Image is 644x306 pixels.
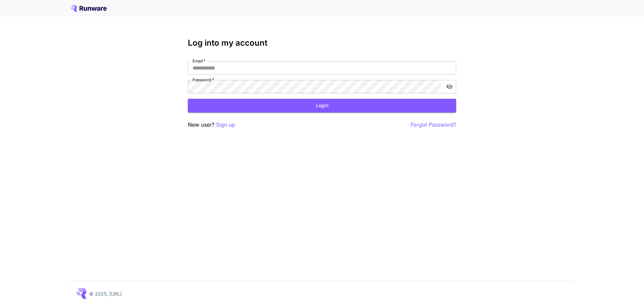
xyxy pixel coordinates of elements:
[188,121,235,129] p: New user?
[188,99,456,113] button: Login
[193,58,206,64] label: Email
[216,121,235,129] button: Sign up
[193,77,214,83] label: Password
[89,290,122,297] p: © 2025, [URL]
[188,38,456,48] h3: Log into my account
[443,81,455,93] button: toggle password visibility
[411,121,456,129] button: Forgot Password?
